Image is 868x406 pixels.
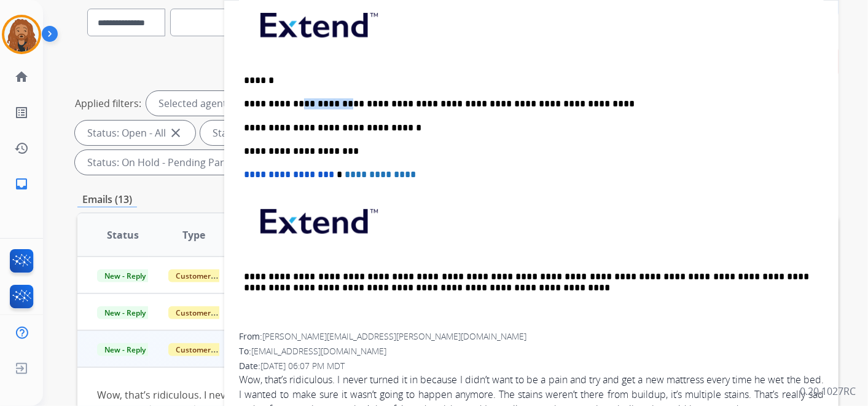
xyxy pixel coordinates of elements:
[239,345,824,357] div: To:
[97,269,153,282] span: New - Reply
[168,269,248,282] span: Customer Support
[14,141,29,156] mat-icon: history
[251,345,386,357] span: [EMAIL_ADDRESS][DOMAIN_NAME]
[75,121,195,145] div: Status: Open - All
[14,70,29,84] mat-icon: home
[97,306,153,319] span: New - Reply
[260,360,345,372] span: [DATE] 06:07 PM MDT
[168,343,248,356] span: Customer Support
[14,177,29,191] mat-icon: inbox
[200,121,330,145] div: Status: New - Initial
[107,228,139,242] span: Status
[75,150,262,175] div: Status: On Hold - Pending Parts
[14,105,29,120] mat-icon: list_alt
[239,360,824,372] div: Date:
[146,91,254,116] div: Selected agents: 1
[168,306,248,319] span: Customer Support
[77,192,137,207] p: Emails (13)
[75,96,141,111] p: Applied filters:
[239,330,824,343] div: From:
[4,17,39,52] img: avatar
[168,125,183,140] mat-icon: close
[97,343,153,356] span: New - Reply
[800,384,856,399] p: 0.20.1027RC
[182,228,205,242] span: Type
[262,330,526,342] span: [PERSON_NAME][EMAIL_ADDRESS][PERSON_NAME][DOMAIN_NAME]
